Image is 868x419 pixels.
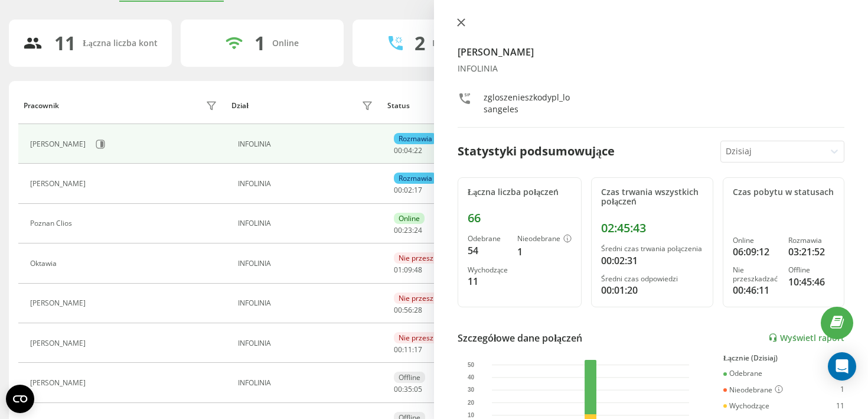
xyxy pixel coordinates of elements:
[30,299,89,307] div: [PERSON_NAME]
[404,384,412,394] span: 35
[733,266,779,283] div: Nie przeszkadzać
[432,38,479,48] div: Rozmawiają
[468,211,572,225] div: 66
[414,185,422,195] span: 17
[788,266,834,274] div: Offline
[394,332,461,343] div: Nie przeszkadzać
[394,384,402,394] span: 00
[468,399,475,406] text: 20
[238,180,376,188] div: INFOLINIA
[723,354,844,362] div: Łącznie (Dzisiaj)
[394,213,425,224] div: Online
[394,173,437,184] div: Rozmawia
[723,369,762,378] div: Odebrane
[723,385,783,395] div: Nieodebrane
[414,145,422,155] span: 22
[458,64,844,74] div: INFOLINIA
[238,259,376,268] div: INFOLINIA
[601,187,703,207] div: Czas trwania wszystkich połączeń
[458,45,844,59] h4: [PERSON_NAME]
[394,346,422,354] div: : :
[414,345,422,355] span: 17
[468,274,508,288] div: 11
[840,385,844,395] div: 1
[254,32,265,54] div: 1
[601,275,703,283] div: Średni czas odpowiedzi
[468,243,508,258] div: 54
[733,187,834,197] div: Czas pobytu w statusach
[601,254,703,268] div: 00:02:31
[468,412,475,418] text: 10
[30,140,89,148] div: [PERSON_NAME]
[468,235,508,243] div: Odebrane
[24,102,59,110] div: Pracownik
[601,221,703,235] div: 02:45:43
[517,245,572,259] div: 1
[231,102,248,110] div: Dział
[404,345,412,355] span: 11
[394,306,422,314] div: : :
[788,275,834,289] div: 10:45:46
[394,293,461,304] div: Nie przeszkadzać
[6,385,34,413] button: Open CMP widget
[468,374,475,381] text: 40
[394,385,422,394] div: : :
[458,142,615,160] div: Statystyki podsumowujące
[414,265,422,275] span: 48
[404,265,412,275] span: 09
[468,266,508,274] div: Wychodzące
[394,186,422,194] div: : :
[733,245,779,259] div: 06:09:12
[601,283,703,297] div: 00:01:20
[768,333,844,343] a: Wyświetl raport
[404,225,412,235] span: 23
[30,180,89,188] div: [PERSON_NAME]
[468,386,475,393] text: 30
[272,38,299,48] div: Online
[30,339,89,347] div: [PERSON_NAME]
[394,252,461,264] div: Nie przeszkadzać
[394,305,402,315] span: 00
[30,219,75,228] div: Poznan Clios
[394,133,437,144] div: Rozmawia
[238,140,376,148] div: INFOLINIA
[468,187,572,197] div: Łączna liczba połączeń
[54,32,76,54] div: 11
[733,283,779,297] div: 00:46:11
[414,384,422,394] span: 05
[828,352,856,381] div: Open Intercom Messenger
[415,32,425,54] div: 2
[836,402,844,410] div: 11
[468,362,475,368] text: 50
[517,235,572,244] div: Nieodebrane
[404,305,412,315] span: 56
[458,331,582,345] div: Szczegółowe dane połączeń
[404,145,412,155] span: 04
[238,299,376,307] div: INFOLINIA
[238,339,376,347] div: INFOLINIA
[394,185,402,195] span: 00
[394,372,425,383] div: Offline
[788,236,834,245] div: Rozmawia
[404,185,412,195] span: 02
[394,265,402,275] span: 01
[733,236,779,245] div: Online
[394,225,402,235] span: 00
[394,147,422,155] div: : :
[484,92,571,115] div: zgloszenieszkodypl_losangeles
[788,245,834,259] div: 03:21:52
[414,305,422,315] span: 28
[83,38,157,48] div: Łączna liczba kont
[394,226,422,235] div: : :
[394,145,402,155] span: 00
[394,345,402,355] span: 00
[238,379,376,387] div: INFOLINIA
[723,402,769,410] div: Wychodzące
[238,219,376,228] div: INFOLINIA
[387,102,410,110] div: Status
[30,379,89,387] div: [PERSON_NAME]
[394,266,422,274] div: : :
[414,225,422,235] span: 24
[30,259,60,268] div: Oktawia
[601,245,703,253] div: Średni czas trwania połączenia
